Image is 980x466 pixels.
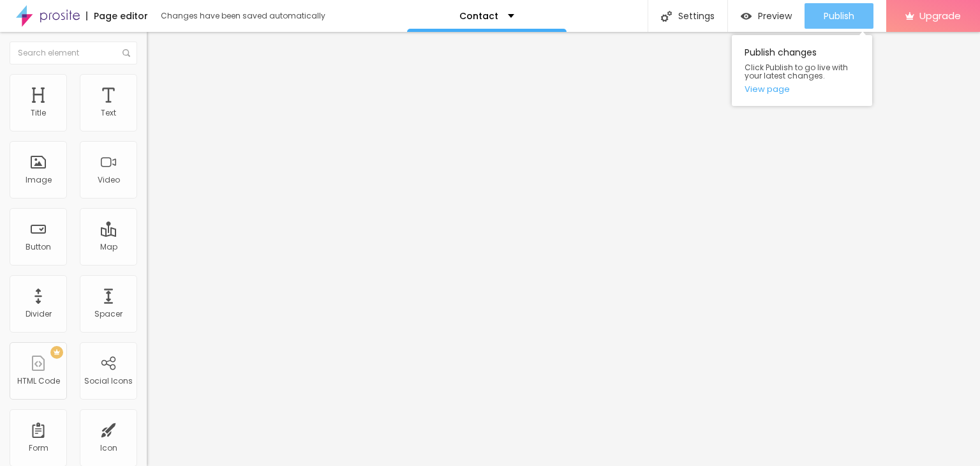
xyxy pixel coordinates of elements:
div: Map [100,243,117,252]
input: Search element [10,41,137,64]
a: View page [745,85,859,93]
div: Form [29,444,48,453]
div: Divider [26,310,52,319]
div: Image [26,176,52,184]
div: Page editor [86,11,148,20]
p: Contact [459,11,498,20]
button: Publish [805,3,873,29]
div: Title [31,109,46,117]
img: Icone [661,11,672,22]
img: Icone [122,49,130,57]
div: HTML Code [17,377,60,386]
span: Publish [824,11,854,21]
div: Publish changes [732,35,872,106]
div: Social Icons [84,377,133,386]
span: Upgrade [919,10,961,21]
div: Text [101,109,116,117]
div: Video [98,176,120,184]
button: Preview [728,3,805,29]
div: Button [26,243,51,252]
div: Changes have been saved automatically [161,12,325,20]
div: Icon [100,444,117,453]
span: Preview [758,11,792,21]
div: Spacer [94,310,122,319]
span: Click Publish to go live with your latest changes. [745,63,859,80]
img: view-1.svg [741,11,752,22]
iframe: Editor [147,32,980,466]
